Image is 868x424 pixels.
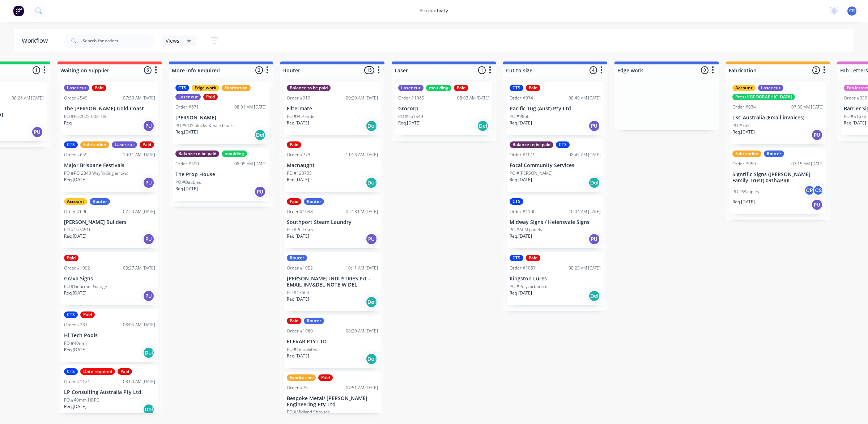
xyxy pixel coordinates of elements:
[61,82,158,135] div: Laser cutPaidOrder #54907:39 AM [DATE]The [PERSON_NAME] Gold CoastPO #PO2025-008109Req.PU
[64,113,106,120] p: PO #PO2025-008109
[287,374,316,381] div: Fabrication
[64,389,155,395] p: LP Consulting Australia Pty Ltd
[732,161,756,167] div: Order #959
[61,252,158,305] div: PaidOrder #109208:27 AM [DATE]Grava SignsPO #Gourmet GarageReq.[DATE]PU
[569,265,601,271] div: 08:23 AM [DATE]
[346,265,378,271] div: 10:11 AM [DATE]
[287,162,378,169] p: Macnaught
[287,395,378,408] p: Bespoke Metal/ [PERSON_NAME] Engineering Pty Ltd
[732,104,756,110] div: Order #934
[395,82,492,135] div: Laser cutmouldingPaidOrder #106508:03 AM [DATE]GrocorpPO #161549Req.[DATE]Del
[143,233,154,245] div: PU
[510,208,536,215] div: Order #1100
[510,162,601,169] p: Focal Community Services
[588,120,600,132] div: PU
[287,95,310,101] div: Order #919
[80,141,109,148] div: Fabrication
[31,126,43,138] div: PU
[732,85,756,91] div: Account
[366,177,377,188] div: Del
[175,129,198,135] p: Req. [DATE]
[61,365,158,419] div: CTSDate requiredPaidOrder #112108:00 AM [DATE]LP Consulting Australia Pty LtdPO #40mm HDPEReq.[DA...
[510,141,553,148] div: Balance to be paid
[64,347,86,353] p: Req. [DATE]
[64,162,155,169] p: Major Brisbane Festivals
[287,85,331,91] div: Balance to be paid
[346,328,378,334] div: 08:20 AM [DATE]
[732,188,759,195] p: PO #Wapples
[175,104,199,110] div: Order #671
[732,171,824,184] p: Signtific Signs ([PERSON_NAME] Family Trust) 09thAPRIL
[398,113,423,120] p: PO #161549
[287,276,378,288] p: [PERSON_NAME] INDUSTRIES P/L - EMAIL INV&DEL NOTE W DEL
[304,318,324,324] div: Router
[143,347,154,359] div: Del
[203,94,218,100] div: Paid
[510,106,601,112] p: Pacific Tug (Aust) Pty Ltd
[287,409,330,415] p: PO #Midland Shrouds
[143,177,154,188] div: PU
[166,37,179,44] span: Views
[123,152,155,158] div: 10:11 AM [DATE]
[507,82,604,135] div: CTSPaidOrder #97408:49 AM [DATE]Pacific Tug (Aust) Pty LtdPO #9866Req.[DATE]PU
[64,152,88,158] div: Order #659
[123,265,155,271] div: 08:27 AM [DATE]
[454,85,468,91] div: Paid
[732,150,761,157] div: Fabrication
[61,309,158,362] div: CTSPaidOrder #23708:05 AM [DATE]Hi Tech PoolsPO #40mmReq.[DATE]Del
[222,150,247,157] div: moulding
[569,95,601,101] div: 08:49 AM [DATE]
[287,177,309,183] p: Req. [DATE]
[64,226,92,233] p: PO #1674516
[346,95,378,101] div: 09:29 AM [DATE]
[82,34,154,48] input: Search for orders...
[64,397,99,403] p: PO #40mm HDPE
[346,208,378,215] div: 02:13 PM [DATE]
[143,120,154,132] div: PU
[510,233,532,239] p: Req. [DATE]
[366,296,377,308] div: Del
[732,115,824,121] p: LSC Australia (Email invoices)
[346,385,378,391] div: 07:51 AM [DATE]
[80,368,115,375] div: Date required
[61,139,158,192] div: CTSFabricationLaser cutPaidOrder #65910:11 AM [DATE]Major Brisbane FestivalsPO #PO-2843 Wayfindin...
[510,276,601,282] p: Kingston Lures
[64,311,78,318] div: CTS
[284,139,381,192] div: PaidOrder #77311:13 AM [DATE]MacnaughtPO #120735Req.[DATE]Del
[64,177,86,183] p: Req. [DATE]
[64,290,86,296] p: Req. [DATE]
[346,152,378,158] div: 11:13 AM [DATE]
[729,148,826,214] div: FabricationRouterOrder #95907:15 AM [DATE]Signtific Signs ([PERSON_NAME] Family Trust) 09thAPRILP...
[569,152,601,158] div: 08:45 AM [DATE]
[318,374,333,381] div: Paid
[758,85,783,91] div: Laser cut
[510,198,523,205] div: CTS
[398,85,424,91] div: Laser cut
[507,252,604,305] div: CTSPaidOrder #108708:23 AM [DATE]Kingston LuresPO #PolycarbonateReq.[DATE]Del
[569,208,601,215] div: 10:04 AM [DATE]
[556,141,570,148] div: CTS
[764,150,784,157] div: Router
[64,276,155,282] p: Grava Signs
[175,94,201,100] div: Laser cut
[123,322,155,328] div: 08:05 AM [DATE]
[64,378,90,385] div: Order #1121
[80,311,95,318] div: Paid
[64,141,78,148] div: CTS
[813,185,824,196] div: CS
[175,85,189,91] div: CTS
[123,95,155,101] div: 07:39 AM [DATE]
[588,290,600,302] div: Del
[92,85,106,91] div: Paid
[287,385,308,391] div: Order #76
[510,265,536,271] div: Order #1087
[811,129,823,141] div: PU
[64,219,155,225] p: [PERSON_NAME] Builders
[287,113,316,120] p: PO #ACP order
[173,82,269,144] div: CTSEdge workFabricationLaser cutPaidOrder #67108:01 AM [DATE][PERSON_NAME]PO #POS blocks & Sale b...
[234,161,267,167] div: 08:05 AM [DATE]
[287,152,310,158] div: Order #773
[287,106,378,112] p: Filtermate
[526,255,540,261] div: Paid
[844,95,867,101] div: Order #939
